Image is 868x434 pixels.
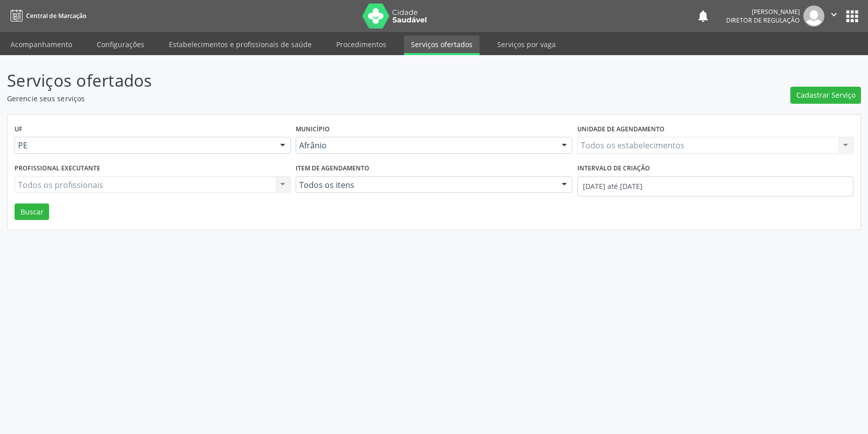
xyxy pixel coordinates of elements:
p: Serviços ofertados [7,68,605,93]
span: Todos os itens [299,180,551,190]
a: Procedimentos [329,36,393,53]
a: Serviços por vaga [490,36,563,53]
p: Gerencie seus serviços [7,93,605,104]
label: Profissional executante [15,161,100,176]
img: img [803,6,824,27]
label: Município [296,122,330,137]
button: Buscar [15,203,49,221]
a: Acompanhamento [4,36,79,53]
a: Configurações [90,36,151,53]
a: Central de Marcação [7,8,86,24]
input: Selecione um intervalo [577,176,853,196]
label: Unidade de agendamento [577,122,665,137]
span: PE [18,140,270,150]
span: Diretor de regulação [726,16,800,25]
div: [PERSON_NAME] [726,8,800,16]
span: Afrânio [299,140,551,150]
button:  [824,6,843,27]
a: Serviços ofertados [404,36,480,55]
label: Intervalo de criação [577,161,650,176]
label: Item de agendamento [296,161,369,176]
a: Estabelecimentos e profissionais de saúde [162,36,319,53]
label: UF [15,122,23,137]
button: notifications [696,9,710,23]
span: Central de Marcação [26,12,86,20]
span: Cadastrar Serviço [796,90,855,100]
i:  [828,9,839,20]
button: apps [843,8,861,25]
button: Cadastrar Serviço [790,87,861,104]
